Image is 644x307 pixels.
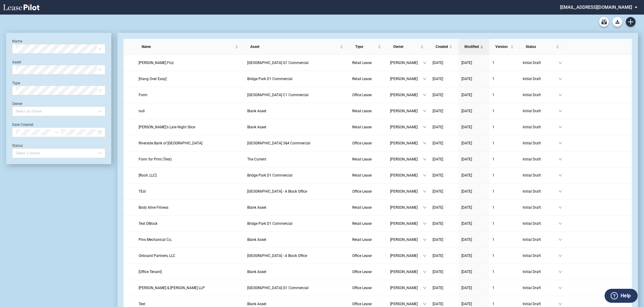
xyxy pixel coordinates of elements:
[433,205,443,210] span: [DATE]
[390,301,423,307] span: [PERSON_NAME]
[492,173,494,177] span: 1
[461,125,472,129] span: [DATE]
[433,124,455,130] a: [DATE]
[520,39,565,55] th: Status
[558,254,562,258] span: down
[390,188,423,194] span: [PERSON_NAME]
[523,204,558,211] span: Initial Draft
[523,172,558,178] span: Initial Draft
[558,61,562,65] span: down
[461,205,472,210] span: [DATE]
[558,77,562,81] span: down
[523,92,558,98] span: Initial Draft
[436,44,448,50] span: Created
[54,130,59,134] span: swap-right
[393,44,419,50] span: Owner
[461,189,472,194] span: [DATE]
[352,221,372,226] span: Retail Lease
[433,172,455,178] a: [DATE]
[247,125,266,129] span: Blank Asset
[247,285,346,291] a: [GEOGRAPHIC_DATA] G1 Commercial
[247,204,346,211] a: Blank Asset
[139,61,174,65] span: Rockett Fizz
[139,60,241,66] a: [PERSON_NAME] Fizz
[612,17,622,27] button: Download Blank Form
[492,92,517,98] a: 1
[139,188,241,194] a: TEst
[352,60,384,66] a: Retail Lease
[558,174,562,177] span: down
[247,269,346,275] a: Blank Asset
[247,92,346,98] a: [GEOGRAPHIC_DATA] C1 Commercial
[136,39,244,55] th: Name
[433,302,443,306] span: [DATE]
[423,270,427,274] span: down
[461,156,486,162] a: [DATE]
[523,156,558,162] span: Initial Draft
[461,76,486,82] a: [DATE]
[139,173,157,177] span: [Rooh, LLC]
[423,157,427,161] span: down
[352,221,384,227] a: Retail Lease
[461,301,486,307] a: [DATE]
[489,39,520,55] th: Version
[433,238,443,242] span: [DATE]
[139,286,205,290] span: Taft Stettinius & Hollister LLP
[461,140,486,146] a: [DATE]
[352,77,372,81] span: Retail Lease
[433,108,455,114] a: [DATE]
[139,157,172,161] span: Form for Print (Test)
[558,141,562,145] span: down
[247,189,307,194] span: Bridge Park - A Block Office
[390,140,423,146] span: [PERSON_NAME]
[492,157,494,161] span: 1
[558,270,562,274] span: down
[492,124,517,130] a: 1
[433,254,443,258] span: [DATE]
[461,270,472,274] span: [DATE]
[352,61,372,65] span: Retail Lease
[139,76,241,82] a: [Hang Over Easy]
[492,286,494,290] span: 1
[492,108,517,114] a: 1
[352,93,372,97] span: Office Lease
[461,61,472,65] span: [DATE]
[492,93,494,97] span: 1
[352,204,384,211] a: Retail Lease
[461,108,486,114] a: [DATE]
[139,221,157,226] span: Test DBlock
[352,238,372,242] span: Retail Lease
[558,190,562,193] span: down
[139,140,241,146] a: Riverside Bank of [GEOGRAPHIC_DATA]
[433,60,455,66] a: [DATE]
[247,156,346,162] a: The Current
[349,39,387,55] th: Type
[523,253,558,259] span: Initial Draft
[433,156,455,162] a: [DATE]
[433,285,455,291] a: [DATE]
[461,286,472,290] span: [DATE]
[423,302,427,306] span: down
[352,172,384,178] a: Retail Lease
[352,173,372,177] span: Retail Lease
[492,204,517,211] a: 1
[430,39,458,55] th: Created
[390,237,423,243] span: [PERSON_NAME]
[247,60,346,66] a: [GEOGRAPHIC_DATA] G1 Commercial
[247,76,346,82] a: Bridge Park D1 Commercial
[390,108,423,114] span: [PERSON_NAME]
[247,301,346,307] a: Blank Asset
[12,60,21,64] label: Asset
[355,44,377,50] span: Type
[12,143,23,148] label: Status
[558,238,562,241] span: down
[352,140,384,146] a: Office Lease
[352,108,384,114] a: Retail Lease
[492,156,517,162] a: 1
[247,77,292,81] span: Bridge Park D1 Commercial
[433,189,443,194] span: [DATE]
[247,157,266,161] span: The Current
[142,44,234,50] span: Name
[247,221,292,226] span: Bridge Park D1 Commercial
[523,188,558,194] span: Initial Draft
